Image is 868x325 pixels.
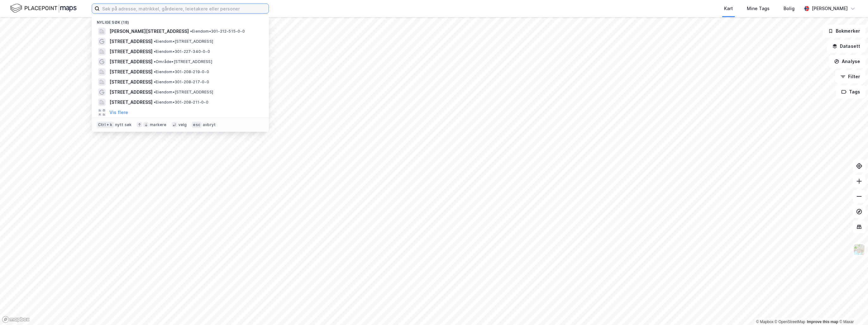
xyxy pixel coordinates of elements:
[109,78,152,86] span: [STREET_ADDRESS]
[836,86,865,98] button: Tags
[109,109,128,116] button: Vis flere
[100,4,269,13] input: Søk på adresse, matrikkel, gårdeiere, leietakere eller personer
[154,49,210,54] span: Eiendom • 301-227-340-0-0
[775,320,805,324] a: OpenStreetMap
[109,48,152,55] span: [STREET_ADDRESS]
[724,5,733,12] div: Kart
[92,15,269,26] div: Nylige søk (18)
[178,122,187,127] div: velg
[109,88,152,96] span: [STREET_ADDRESS]
[109,28,189,35] span: [PERSON_NAME][STREET_ADDRESS]
[190,29,192,34] span: •
[2,316,30,323] a: Mapbox homepage
[109,38,152,45] span: [STREET_ADDRESS]
[109,58,152,66] span: [STREET_ADDRESS]
[853,244,865,256] img: Z
[154,80,156,84] span: •
[812,5,848,12] div: [PERSON_NAME]
[115,122,132,127] div: nytt søk
[154,90,156,94] span: •
[836,295,868,325] iframe: Chat Widget
[154,100,208,105] span: Eiendom • 301-208-211-0-0
[154,49,156,54] span: •
[154,90,213,95] span: Eiendom • [STREET_ADDRESS]
[154,39,156,44] span: •
[827,40,865,53] button: Datasett
[823,25,865,37] button: Bokmerker
[154,69,156,74] span: •
[154,69,209,74] span: Eiendom • 301-208-219-0-0
[154,59,212,64] span: Område • [STREET_ADDRESS]
[154,80,209,85] span: Eiendom • 301-208-217-0-0
[829,55,865,68] button: Analyse
[192,122,201,128] div: esc
[747,5,770,12] div: Mine Tags
[190,29,245,34] span: Eiendom • 301-212-515-0-0
[835,70,865,83] button: Filter
[807,320,838,324] a: Improve this map
[97,122,114,128] div: Ctrl + k
[203,122,216,127] div: avbryt
[154,100,156,105] span: •
[10,3,77,14] img: logo.f888ab2527a4732fd821a326f86c7f29.svg
[109,68,152,76] span: [STREET_ADDRESS]
[154,59,156,64] span: •
[784,5,795,12] div: Bolig
[150,122,166,127] div: markere
[756,320,773,324] a: Mapbox
[154,39,213,44] span: Eiendom • [STREET_ADDRESS]
[109,99,152,106] span: [STREET_ADDRESS]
